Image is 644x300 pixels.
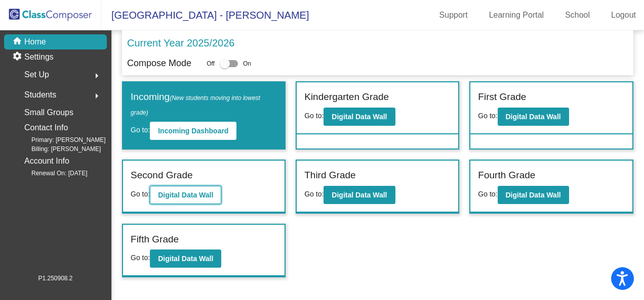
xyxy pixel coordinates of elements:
[158,127,228,135] b: Incoming Dashboard
[158,191,213,199] b: Digital Data Wall
[481,7,552,23] a: Learning Portal
[324,186,395,204] button: Digital Data Wall
[131,190,150,198] span: Go to:
[478,90,526,105] label: First Grade
[15,144,101,154] span: Billing: [PERSON_NAME]
[24,106,73,120] p: Small Groups
[12,36,24,48] mat-icon: home
[24,88,56,102] span: Students
[131,254,150,262] span: Go to:
[557,7,598,23] a: School
[131,168,193,183] label: Second Grade
[15,169,87,178] span: Renewal On: [DATE]
[304,168,355,183] label: Third Grade
[603,7,644,23] a: Logout
[127,35,234,51] p: Current Year 2025/2026
[24,154,69,168] p: Account Info
[332,113,387,121] b: Digital Data Wall
[304,190,324,198] span: Go to:
[24,36,46,48] p: Home
[131,94,260,116] span: (New students moving into lowest grade)
[498,108,569,126] button: Digital Data Wall
[24,121,68,135] p: Contact Info
[131,232,179,247] label: Fifth Grade
[158,255,213,263] b: Digital Data Wall
[101,7,309,23] span: [GEOGRAPHIC_DATA] - [PERSON_NAME]
[478,190,497,198] span: Go to:
[91,90,103,102] mat-icon: arrow_right
[506,113,561,121] b: Digital Data Wall
[324,108,395,126] button: Digital Data Wall
[304,112,324,120] span: Go to:
[15,135,106,144] span: Primary: [PERSON_NAME]
[24,51,54,63] p: Settings
[478,112,497,120] span: Go to:
[478,168,535,183] label: Fourth Grade
[332,191,387,199] b: Digital Data Wall
[24,68,49,82] span: Set Up
[150,122,236,140] button: Incoming Dashboard
[243,59,251,68] span: On
[91,70,103,82] mat-icon: arrow_right
[207,59,215,68] span: Off
[150,249,221,268] button: Digital Data Wall
[131,90,277,119] label: Incoming
[506,191,561,199] b: Digital Data Wall
[12,51,24,63] mat-icon: settings
[127,57,191,70] p: Compose Mode
[150,186,221,204] button: Digital Data Wall
[431,7,476,23] a: Support
[131,126,150,134] span: Go to:
[304,90,389,105] label: Kindergarten Grade
[498,186,569,204] button: Digital Data Wall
